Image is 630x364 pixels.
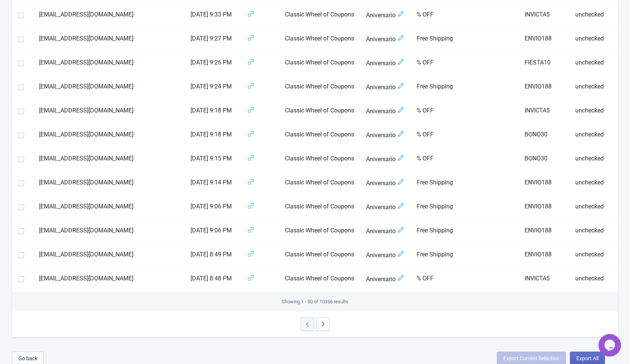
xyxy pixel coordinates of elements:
[576,355,598,361] span: Export All
[519,268,569,292] td: INVICTA5
[366,82,405,92] span: Aniversario
[279,196,360,220] td: Classic Wheel of Coupons
[366,226,405,236] span: Aniversario
[279,100,360,124] td: Classic Wheel of Coupons
[366,106,405,116] span: Aniversario
[411,124,460,148] td: % OFF
[33,28,184,52] td: [EMAIL_ADDRESS][DOMAIN_NAME]
[411,28,460,52] td: Free Shipping
[519,28,569,52] td: ENVIO188
[366,178,405,188] span: Aniversario
[519,124,569,148] td: BONO30
[366,58,405,68] span: Aniversario
[33,148,184,172] td: [EMAIL_ADDRESS][DOMAIN_NAME]
[33,244,184,268] td: [EMAIL_ADDRESS][DOMAIN_NAME]
[184,124,241,148] td: [DATE] 9:18 PM
[411,148,460,172] td: % OFF
[519,220,569,244] td: ENVIO188
[279,268,360,292] td: Classic Wheel of Coupons
[519,148,569,172] td: BONO30
[279,124,360,148] td: Classic Wheel of Coupons
[366,154,405,164] span: Aniversario
[519,196,569,220] td: ENVIO188
[184,100,241,124] td: [DATE] 9:18 PM
[519,76,569,100] td: ENVIO188
[411,76,460,100] td: Free Shipping
[411,100,460,124] td: % OFF
[184,76,241,100] td: [DATE] 9:24 PM
[519,172,569,196] td: ENVIO188
[366,130,405,140] span: Aniversario
[279,148,360,172] td: Classic Wheel of Coupons
[366,34,405,44] span: Aniversario
[366,10,405,20] span: Aniversario
[33,76,184,100] td: [EMAIL_ADDRESS][DOMAIN_NAME]
[279,76,360,100] td: Classic Wheel of Coupons
[279,220,360,244] td: Classic Wheel of Coupons
[279,244,360,268] td: Classic Wheel of Coupons
[33,196,184,220] td: [EMAIL_ADDRESS][DOMAIN_NAME]
[184,28,241,52] td: [DATE] 9:27 PM
[184,148,241,172] td: [DATE] 9:15 PM
[33,100,184,124] td: [EMAIL_ADDRESS][DOMAIN_NAME]
[33,172,184,196] td: [EMAIL_ADDRESS][DOMAIN_NAME]
[184,220,241,244] td: [DATE] 9:06 PM
[33,220,184,244] td: [EMAIL_ADDRESS][DOMAIN_NAME]
[598,334,622,357] iframe: chat widget
[519,100,569,124] td: INVICTA5
[184,4,241,28] td: [DATE] 9:33 PM
[33,268,184,292] td: [EMAIL_ADDRESS][DOMAIN_NAME]
[184,172,241,196] td: [DATE] 9:14 PM
[519,4,569,28] td: INVICTA5
[184,268,241,292] td: [DATE] 8:48 PM
[12,292,618,312] div: Showing 1 - 50 of 10356 results
[184,196,241,220] td: [DATE] 9:06 PM
[366,250,405,260] span: Aniversario
[366,274,405,284] span: Aniversario
[411,220,460,244] td: Free Shipping
[411,196,460,220] td: Free Shipping
[33,4,184,28] td: [EMAIL_ADDRESS][DOMAIN_NAME]
[33,52,184,76] td: [EMAIL_ADDRESS][DOMAIN_NAME]
[411,244,460,268] td: Free Shipping
[33,124,184,148] td: [EMAIL_ADDRESS][DOMAIN_NAME]
[519,244,569,268] td: ENVIO188
[411,268,460,292] td: % OFF
[279,172,360,196] td: Classic Wheel of Coupons
[279,4,360,28] td: Classic Wheel of Coupons
[279,28,360,52] td: Classic Wheel of Coupons
[411,52,460,76] td: % OFF
[18,355,37,361] span: Go back
[184,52,241,76] td: [DATE] 9:26 PM
[366,202,405,212] span: Aniversario
[411,4,460,28] td: % OFF
[411,172,460,196] td: Free Shipping
[184,244,241,268] td: [DATE] 8:49 PM
[519,52,569,76] td: FIESTA10
[279,52,360,76] td: Classic Wheel of Coupons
